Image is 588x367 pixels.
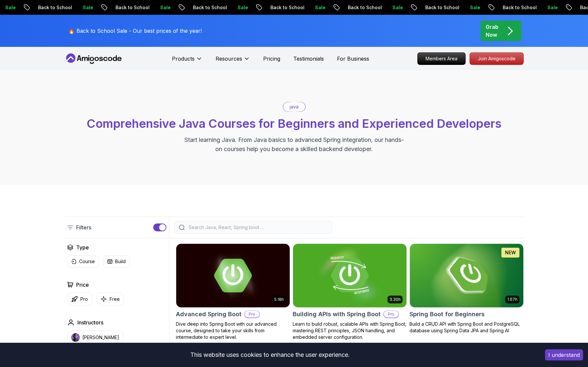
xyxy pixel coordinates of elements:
p: Free [110,296,120,302]
p: Start learning Java. From Java basics to advanced Spring integration, our hands-on courses help y... [184,135,404,154]
p: Resources [216,55,242,63]
p: Filters [76,223,91,231]
p: 🔥 Back to School Sale - Our best prices of the year! [68,27,202,35]
p: Back to School [182,4,227,11]
p: Back to School [28,4,72,11]
p: Dive deep into Spring Boot with our advanced course, designed to take your skills from intermedia... [176,321,290,340]
p: 3.30h [389,297,401,302]
p: 5.18h [274,297,284,302]
img: Spring Boot for Beginners card [410,244,523,307]
h2: Price [76,281,89,289]
p: Back to School [105,4,150,11]
img: Advanced Spring Boot card [176,244,290,307]
p: Learn to build robust, scalable APIs with Spring Boot, mastering REST principles, JSON handling, ... [293,321,407,340]
p: java [290,104,299,110]
button: Products [172,55,202,68]
p: Back to School [415,4,459,11]
div: This website uses cookies to enhance the user experience. [5,348,535,362]
button: instructor img[PERSON_NAME] [67,330,123,345]
p: Sale [382,4,403,11]
p: Back to School [260,4,304,11]
a: For Business [337,55,369,63]
button: Course [67,255,99,268]
p: NEW [505,249,516,256]
p: Members Area [418,53,465,65]
h2: Building APIs with Spring Boot [293,310,381,319]
p: Pro [245,311,259,318]
p: Sale [72,4,93,11]
p: Sale [227,4,248,11]
p: Build a CRUD API with Spring Boot and PostgreSQL database using Spring Data JPA and Spring AI [409,321,524,334]
a: Testimonials [293,55,324,63]
p: Pro [80,296,88,302]
p: Sale [459,4,480,11]
button: Build [103,255,130,268]
span: Comprehensive Java Courses for Beginners and Experienced Developers [87,116,501,131]
a: Building APIs with Spring Boot card3.30hBuilding APIs with Spring BootProLearn to build robust, s... [293,243,407,340]
a: Advanced Spring Boot card5.18hAdvanced Spring BootProDive deep into Spring Boot with our advanced... [176,243,290,340]
img: instructor img [71,333,80,342]
p: Build [115,258,126,265]
a: Pricing [263,55,280,63]
p: 1.67h [507,297,517,302]
p: Course [79,258,95,265]
p: Back to School [337,4,382,11]
h2: Type [76,243,89,251]
button: Accept cookies [545,349,583,360]
button: Resources [216,55,250,68]
p: Sale [537,4,558,11]
input: Search Java, React, Spring boot ... [187,224,328,231]
p: Sale [150,4,171,11]
p: Grab Now [486,23,498,39]
p: [PERSON_NAME] [82,334,119,341]
h2: Advanced Spring Boot [176,310,241,319]
p: Sale [304,4,325,11]
h2: Instructors [77,319,103,326]
button: Pro [67,293,92,305]
h2: Spring Boot for Beginners [409,310,485,319]
p: Products [172,55,195,63]
p: Pro [384,311,398,318]
img: Building APIs with Spring Boot card [293,244,407,307]
button: Free [96,293,124,305]
p: Back to School [492,4,537,11]
a: Members Area [417,52,466,65]
a: Spring Boot for Beginners card1.67hNEWSpring Boot for BeginnersBuild a CRUD API with Spring Boot ... [409,243,524,334]
a: Join Amigoscode [470,52,524,65]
